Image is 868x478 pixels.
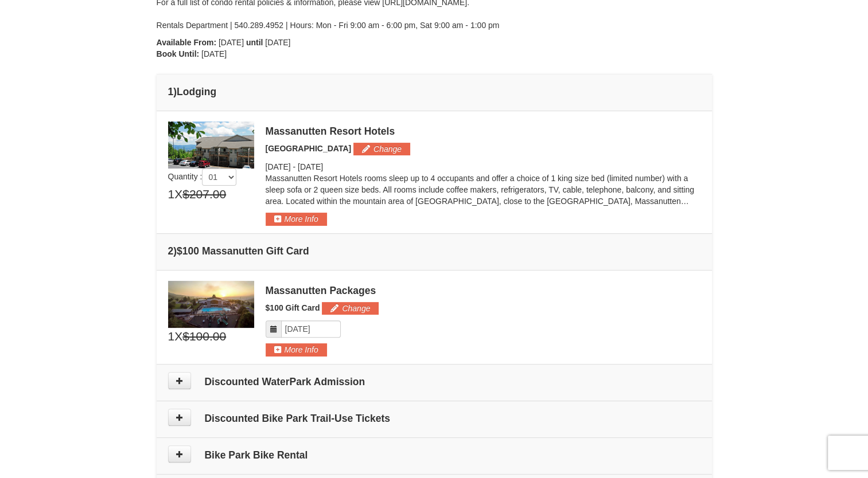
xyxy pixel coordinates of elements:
[173,86,177,97] span: )
[168,86,700,97] h4: 1 Lodging
[266,285,700,296] div: Massanutten Packages
[168,449,700,461] h4: Bike Park Bike Rental
[174,186,182,203] span: X
[293,162,295,171] span: -
[174,328,182,345] span: X
[298,162,323,171] span: [DATE]
[322,302,379,315] button: Change
[265,38,290,47] span: [DATE]
[182,328,226,345] span: $100.00
[219,38,244,47] span: [DATE]
[168,172,237,181] span: Quantity :
[157,49,200,58] strong: Book Until:
[353,143,410,155] button: Change
[168,328,175,345] span: 1
[266,303,320,312] span: $100 Gift Card
[246,38,263,47] strong: until
[266,343,327,356] button: More Info
[266,213,327,225] button: More Info
[266,162,291,171] span: [DATE]
[168,122,254,169] img: 19219026-1-e3b4ac8e.jpg
[266,144,352,153] span: [GEOGRAPHIC_DATA]
[157,38,217,47] strong: Available From:
[168,413,700,424] h4: Discounted Bike Park Trail-Use Tickets
[266,126,700,137] div: Massanutten Resort Hotels
[168,281,254,328] img: 6619879-1.jpg
[201,49,227,58] span: [DATE]
[168,186,175,203] span: 1
[173,245,177,257] span: )
[168,245,700,257] h4: 2 $100 Massanutten Gift Card
[168,376,700,387] h4: Discounted WaterPark Admission
[182,186,226,203] span: $207.00
[266,173,700,207] p: Massanutten Resort Hotels rooms sleep up to 4 occupants and offer a choice of 1 king size bed (li...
